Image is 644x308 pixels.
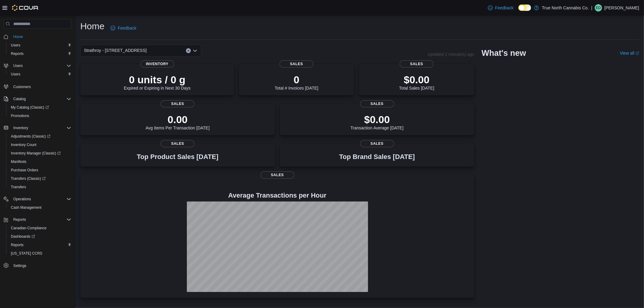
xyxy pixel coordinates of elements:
button: Operations [11,195,34,203]
span: Dashboards [8,233,71,240]
a: Adjustments (Classic) [6,132,74,141]
a: Feedback [108,22,139,34]
span: Cash Management [8,204,71,211]
button: Open list of options [193,48,197,53]
div: Eric Deber [595,4,602,11]
button: Cash Management [6,203,74,212]
button: Reports [6,49,74,58]
span: Transfers [8,183,71,191]
span: Operations [13,197,31,202]
p: | [591,4,592,11]
p: 0.00 [146,113,210,125]
p: $0.00 [351,113,404,125]
p: [PERSON_NAME] [604,4,639,11]
span: Feedback [495,5,514,11]
span: Sales [360,140,394,147]
a: Users [8,71,23,78]
span: Canadian Compliance [11,226,46,230]
div: Avg Items Per Transaction [DATE] [146,113,210,130]
button: Users [1,62,74,70]
h3: Top Product Sales [DATE] [137,153,218,160]
span: Inventory Count [11,142,37,147]
span: Canadian Compliance [8,224,71,232]
span: Settings [13,263,26,268]
span: Cash Management [11,205,41,210]
span: Reports [11,216,71,223]
span: Promotions [8,112,71,119]
a: Inventory Manager (Classic) [6,149,74,157]
div: Total # Invoices [DATE] [275,74,318,90]
button: Catalog [11,95,28,103]
span: Dashboards [11,234,35,239]
span: Transfers (Classic) [8,175,71,182]
span: Transfers (Classic) [11,176,46,181]
button: Transfers [6,183,74,191]
span: Users [8,42,71,49]
span: Customers [11,83,71,90]
a: Transfers [8,183,28,191]
span: Operations [11,195,71,203]
a: Cash Management [8,204,44,211]
button: Purchase Orders [6,166,74,174]
p: 0 [275,74,318,86]
button: Reports [6,241,74,249]
button: Catalog [1,95,74,103]
button: Home [1,32,74,41]
button: Settings [1,261,74,270]
span: Washington CCRS [8,250,71,257]
a: Transfers (Classic) [6,174,74,183]
a: Inventory Manager (Classic) [8,150,63,157]
button: Users [6,70,74,78]
span: Manifests [8,158,71,165]
a: Reports [8,50,26,57]
h4: Average Transactions per Hour [85,192,469,199]
span: Customers [13,84,31,89]
a: My Catalog (Classic) [8,104,51,111]
span: Home [13,34,23,39]
button: Inventory [1,124,74,132]
span: Home [11,33,71,40]
h1: Home [80,20,104,32]
button: Operations [1,195,74,203]
a: Feedback [485,2,516,14]
div: Transaction Average [DATE] [351,113,404,130]
a: View allExternal link [620,51,639,56]
span: My Catalog (Classic) [11,105,49,110]
h2: What's new [482,48,526,58]
span: Inventory [13,125,28,130]
button: Customers [1,82,74,91]
div: Total Sales [DATE] [399,74,434,90]
span: Promotions [11,113,29,118]
span: Users [13,63,23,68]
a: My Catalog (Classic) [6,103,74,112]
span: Catalog [11,95,71,103]
button: Users [11,62,25,69]
span: Purchase Orders [8,167,71,174]
a: Canadian Compliance [8,224,49,232]
a: Dashboards [6,232,74,241]
h3: Top Brand Sales [DATE] [339,153,415,160]
button: Reports [1,215,74,224]
button: [US_STATE] CCRS [6,249,74,258]
span: Inventory Manager (Classic) [8,150,71,157]
a: Adjustments (Classic) [8,133,53,140]
span: Sales [360,100,394,107]
span: Sales [161,100,194,107]
span: Catalog [13,97,26,101]
a: Settings [11,262,29,269]
button: Inventory Count [6,141,74,149]
span: Feedback [118,25,136,31]
span: Users [11,72,20,77]
button: Canadian Compliance [6,224,74,232]
img: Cova [12,5,39,11]
a: Reports [8,241,26,249]
button: Inventory [11,124,30,132]
span: Reports [8,50,71,57]
span: [US_STATE] CCRS [11,251,42,256]
button: Promotions [6,112,74,120]
p: $0.00 [399,74,434,86]
span: Transfers [11,185,26,189]
span: Users [11,62,71,69]
span: Sales [161,140,194,147]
